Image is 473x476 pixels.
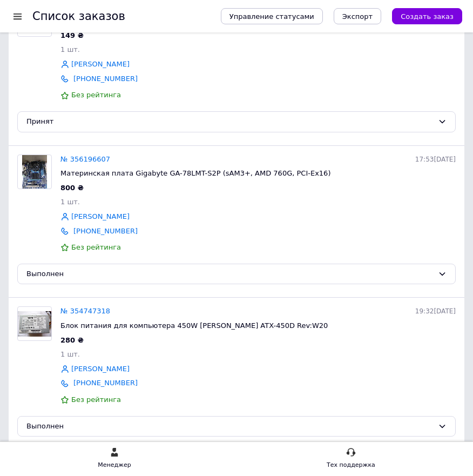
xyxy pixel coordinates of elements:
a: [PHONE_NUMBER] [73,75,138,83]
a: № 354747318 [60,307,110,315]
span: 19:32[DATE] [415,307,456,315]
button: Управление статусами [221,8,323,24]
img: Фото товару [18,311,51,337]
a: [PERSON_NAME] [71,59,130,70]
span: 800 ₴ [60,184,84,192]
img: Фото товару [22,155,48,189]
span: Материнская плата Gigabyte GA-78LMT-S2P (sAM3+, AMD 760G, PCI-Ex16) [60,169,330,177]
h1: Список заказов [32,10,125,23]
span: Блок питания для компьютера 450W [PERSON_NAME] ATX-450D Rev:W20 [60,321,328,330]
a: [PHONE_NUMBER] [73,227,138,235]
a: Фото товару [17,306,52,341]
a: Создать заказ [381,12,462,20]
span: 17:53[DATE] [415,156,456,163]
span: Без рейтинга [71,91,121,99]
div: Тех поддержка [327,460,375,471]
span: Управление статусами [229,12,314,21]
a: [PHONE_NUMBER] [73,379,138,387]
a: [PERSON_NAME] [71,212,130,222]
span: 1 шт. [60,198,80,206]
div: Менеджер [98,460,131,471]
button: Создать заказ [392,8,462,24]
div: Выполнен [26,421,434,432]
span: 280 ₴ [60,336,84,344]
span: 1 шт. [60,350,80,358]
span: Без рейтинга [71,395,121,404]
span: 1 шт. [60,45,80,53]
a: № 356196607 [60,155,110,163]
button: Экспорт [334,8,381,24]
span: 149 ₴ [60,31,84,39]
a: [PERSON_NAME] [71,364,130,374]
div: Принят [26,116,434,128]
div: Выполнен [26,269,434,280]
a: Фото товару [17,155,52,189]
span: Без рейтинга [71,243,121,251]
span: Создать заказ [401,12,454,21]
span: Экспорт [342,12,373,21]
